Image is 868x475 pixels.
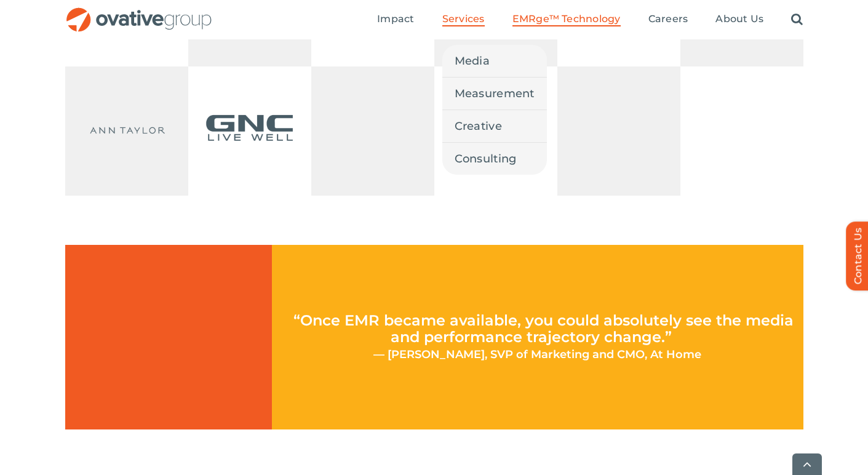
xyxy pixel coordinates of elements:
span: About Us [715,13,763,25]
span: Services [442,13,485,25]
img: Home – Client Logo Ticker – Patagonia [434,66,557,190]
span: “Once EMR became available, you could absolutely see the media and performance trajectory change.” [293,311,794,345]
span: Consulting [455,150,517,167]
img: Home – Client Logo Ticker – Ann Taylor [65,70,188,193]
img: Home – Client Logo Ticker 23 – UnitedHealth Group [557,70,680,193]
span: — [PERSON_NAME], SVP of Marketing and CMO, At Home [373,348,701,361]
img: Home – Client Logo Ticker 20 – GNC [188,66,311,190]
a: Impact [377,13,414,26]
span: Careers [648,13,688,25]
a: Careers [648,13,688,26]
span: Media [455,52,490,70]
a: EMRge™ Technology [512,13,621,26]
a: OG_Full_horizontal_RGB [65,6,213,18]
a: Creative [442,110,547,142]
a: Media [442,45,547,77]
span: Impact [377,13,414,25]
span: Measurement [455,85,535,102]
span: EMRge™ Technology [512,13,621,25]
span: Creative [455,118,502,135]
img: EMR – Client Logos Ticker 10 – Torrid [680,66,803,190]
a: Search [791,13,803,26]
a: About Us [715,13,763,26]
a: Measurement [442,78,547,110]
img: Home – Client Logo Ticker 21 – GoTo Foods [311,70,434,193]
a: Services [442,13,485,26]
a: Consulting [442,143,547,175]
